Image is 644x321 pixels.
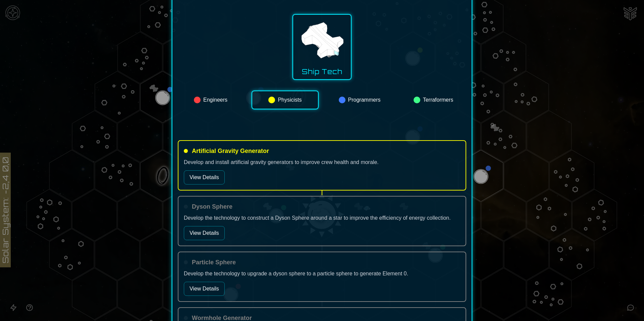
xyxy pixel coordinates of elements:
[252,91,319,109] button: Physicists
[192,202,232,211] h4: Dyson Sphere
[184,226,225,240] button: View Details
[192,258,236,267] h4: Particle Sphere
[184,270,460,278] p: Develop the technology to upgrade a dyson sphere to a particle sphere to generate Element 0.
[184,282,225,296] button: View Details
[178,91,244,109] button: Engineers
[400,91,466,109] button: Terraformers
[184,158,460,166] p: Develop and install artificial gravity generators to improve crew health and morale.
[192,146,269,156] h4: Artificial Gravity Generator
[292,14,352,80] button: Ship Tech
[184,170,225,184] button: View Details
[299,17,345,64] img: Ship
[184,214,460,222] p: Develop the technology to construct a Dyson Sphere around a star to improve the efficiency of ene...
[327,91,392,109] button: Programmers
